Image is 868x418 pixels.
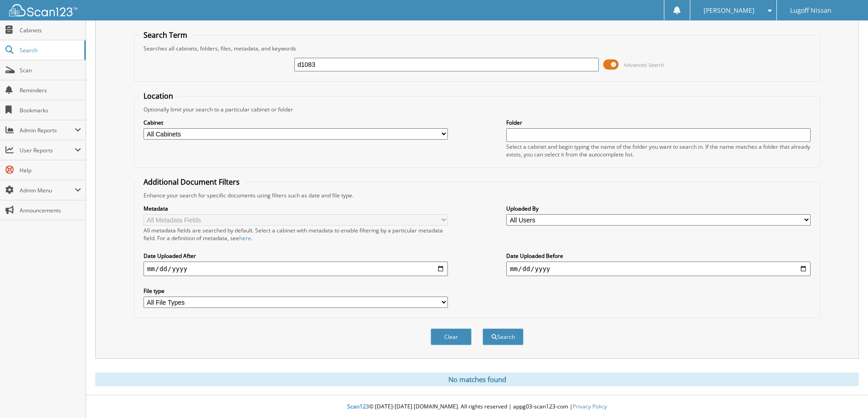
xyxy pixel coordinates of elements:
span: Advanced Search [624,61,664,68]
span: Reminders [20,86,81,94]
label: Folder [506,119,811,126]
div: Optionally limit your search to a particular cabinet or folder [139,106,815,113]
a: here [239,234,251,242]
span: Bookmarks [20,106,81,114]
div: Searches all cabinets, folders, files, metadata, and keywords [139,45,815,52]
div: Select a cabinet and begin typing the name of the folder you want to search in. If the name match... [506,143,811,158]
legend: Additional Document Filters [139,177,244,187]
iframe: Chat Widget [822,374,868,418]
span: Search [20,46,80,54]
div: © [DATE]-[DATE] [DOMAIN_NAME]. All rights reserved | appg03-scan123-com | [86,396,868,418]
span: [PERSON_NAME] [704,8,755,13]
span: Cabinets [20,26,81,34]
input: end [506,262,811,276]
label: File type [144,287,448,295]
label: Cabinet [144,119,448,126]
div: All metadata fields are searched by default. Select a cabinet with metadata to enable filtering b... [144,227,448,242]
label: Uploaded By [506,205,811,212]
span: Scan123 [347,403,369,410]
span: Announcements [20,206,81,214]
legend: Location [139,91,178,101]
span: Scan [20,66,81,74]
label: Date Uploaded Before [506,252,811,260]
input: start [144,262,448,276]
div: No matches found [95,373,859,386]
legend: Search Term [139,30,192,40]
span: User Reports [20,146,75,154]
span: Lugoff Nissan [790,8,832,13]
img: scan123-logo-white.svg [9,4,77,16]
button: Search [483,328,524,345]
label: Date Uploaded After [144,252,448,260]
button: Clear [431,328,472,345]
div: Enhance your search for specific documents using filters such as date and file type. [139,191,815,199]
a: Privacy Policy [573,403,607,410]
span: Admin Menu [20,186,75,194]
label: Metadata [144,205,448,212]
span: Help [20,166,81,174]
span: Admin Reports [20,126,75,134]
